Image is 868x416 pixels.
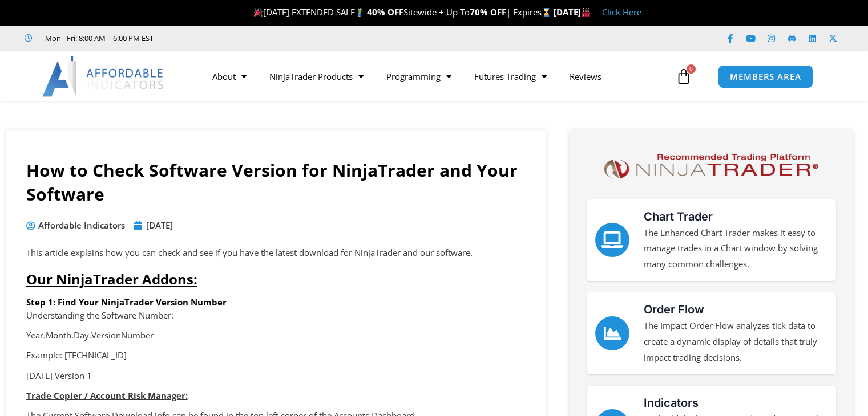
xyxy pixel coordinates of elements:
[258,63,375,89] a: NinjaTrader Products
[687,64,696,74] span: 0
[26,368,526,384] p: [DATE] Version 1
[356,8,364,17] img: 🏌️‍♂️
[26,245,526,261] p: This article explains how you can check and see if you have the latest download for NinjaTrader a...
[169,32,341,44] iframe: Customer reviews powered by Trustpilot
[470,6,506,18] strong: 70% OFF
[42,31,154,45] span: Mon - Fri: 8:00 AM – 6:00 PM EST
[599,150,823,182] img: NinjaTrader Logo | Affordable Indicators – NinjaTrader
[35,218,125,234] span: Affordable Indicators
[26,390,188,401] strong: Trade Copier / Account Risk Manager:
[26,328,526,344] p: Year.Month.Day.VersionNumber
[26,158,526,206] h1: How to Check Software Version for NinjaTrader and Your Software
[554,6,591,18] strong: [DATE]
[26,308,526,324] p: Understanding the Software Number:
[367,6,403,18] strong: 40% OFF
[26,348,526,364] p: Example: [TECHNICAL_ID]
[644,225,827,273] p: The Enhanced Chart Trader makes it easy to manage trades in a Chart window by solving many common...
[542,8,551,17] img: ⌛
[730,72,801,81] span: MEMBERS AREA
[463,63,558,89] a: Futures Trading
[718,65,813,88] a: MEMBERS AREA
[201,63,258,89] a: About
[251,6,554,18] span: [DATE] EXTENDED SALE Sitewide + Up To | Expires
[375,63,463,89] a: Programming
[644,318,827,366] p: The Impact Order Flow analyzes tick data to create a dynamic display of details that truly impact...
[644,210,713,223] a: Chart Trader
[201,63,673,89] nav: Menu
[595,223,629,257] a: Chart Trader
[582,8,590,17] img: 🏭
[644,396,699,410] a: Indicators
[602,6,641,18] a: Click Here
[254,8,263,17] img: 🎉
[644,303,704,316] a: Order Flow
[659,60,709,93] a: 0
[26,270,197,288] span: Our NinjaTrader Addons:
[26,297,526,308] h6: Step 1: Find Your NinjaTrader Version Number
[146,219,173,231] time: [DATE]
[558,63,613,89] a: Reviews
[42,56,165,97] img: LogoAI | Affordable Indicators – NinjaTrader
[595,316,629,350] a: Order Flow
